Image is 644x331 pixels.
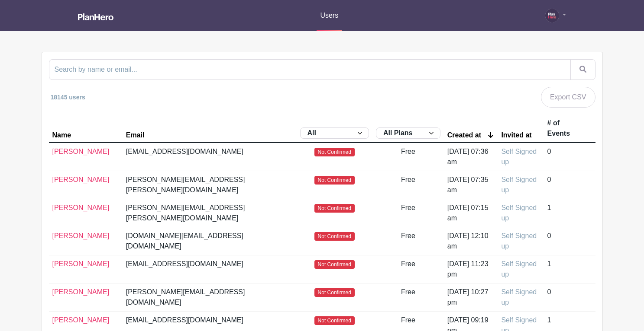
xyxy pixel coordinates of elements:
[372,227,444,255] td: Free
[123,199,297,227] td: [PERSON_NAME][EMAIL_ADDRESS][PERSON_NAME][DOMAIN_NAME]
[544,143,583,171] td: 0
[314,204,355,213] span: Not Confirmed
[314,176,355,185] span: Not Confirmed
[314,316,355,325] span: Not Confirmed
[544,115,583,143] th: # of Events
[52,288,110,296] a: [PERSON_NAME]
[544,199,583,227] td: 1
[501,132,540,139] a: Invited at
[52,260,110,267] a: [PERSON_NAME]
[52,176,110,183] a: [PERSON_NAME]
[501,204,537,222] span: Self Signed up
[447,131,495,139] a: Created at
[501,148,537,165] span: Self Signed up
[544,227,583,255] td: 0
[123,171,297,199] td: [PERSON_NAME][EMAIL_ADDRESS][PERSON_NAME][DOMAIN_NAME]
[52,232,110,239] a: [PERSON_NAME]
[78,13,113,20] img: logo_white-6c42ec7e38ccf1d336a20a19083b03d10ae64f83f12c07503d8b9e83406b4c7d.svg
[444,283,498,312] td: [DATE] 10:27 pm
[501,260,537,278] span: Self Signed up
[372,171,444,199] td: Free
[52,204,110,211] a: [PERSON_NAME]
[123,255,297,283] td: [EMAIL_ADDRESS][DOMAIN_NAME]
[49,59,571,80] input: Search by name or email...
[51,94,85,101] small: 18145 users
[501,288,537,306] span: Self Signed up
[444,199,498,227] td: [DATE] 07:15 am
[52,148,110,155] a: [PERSON_NAME]
[372,255,444,283] td: Free
[545,9,559,22] img: PH-Logo-Circle-Centered-Purple.jpg
[447,132,481,139] div: Created at
[372,143,444,171] td: Free
[314,148,355,156] span: Not Confirmed
[314,232,355,241] span: Not Confirmed
[372,199,444,227] td: Free
[544,283,583,312] td: 0
[444,171,498,199] td: [DATE] 07:35 am
[123,143,297,171] td: [EMAIL_ADDRESS][DOMAIN_NAME]
[123,283,297,312] td: [PERSON_NAME][EMAIL_ADDRESS][DOMAIN_NAME]
[52,132,71,139] div: Name
[314,260,355,269] span: Not Confirmed
[372,283,444,312] td: Free
[320,12,338,19] span: Users
[444,227,498,255] td: [DATE] 12:10 am
[444,255,498,283] td: [DATE] 11:23 pm
[501,176,537,194] span: Self Signed up
[52,316,110,324] a: [PERSON_NAME]
[544,171,583,199] td: 0
[544,255,583,283] td: 1
[126,132,293,139] a: Email
[52,132,119,139] a: Name
[444,143,498,171] td: [DATE] 07:36 am
[123,227,297,255] td: [DOMAIN_NAME][EMAIL_ADDRESS][DOMAIN_NAME]
[501,132,531,139] div: Invited at
[126,132,145,139] div: Email
[501,232,537,250] span: Self Signed up
[314,288,355,297] span: Not Confirmed
[541,87,595,108] a: Export CSV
